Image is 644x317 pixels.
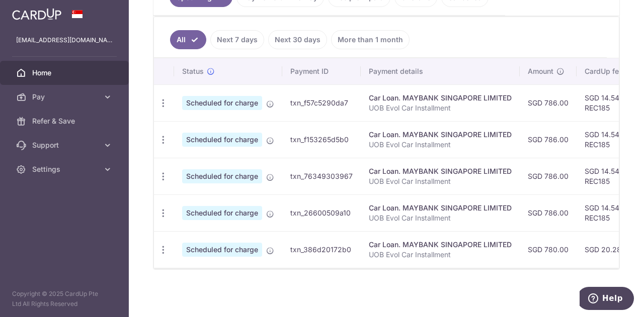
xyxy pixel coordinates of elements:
[282,84,361,121] td: txn_f57c5290da7
[369,103,512,113] p: UOB Evol Car Installment
[577,121,642,158] td: SGD 14.54 REC185
[577,231,642,268] td: SGD 20.28
[182,96,262,110] span: Scheduled for charge
[520,84,577,121] td: SGD 786.00
[577,84,642,121] td: SGD 14.54 REC185
[210,30,264,49] a: Next 7 days
[32,140,99,150] span: Support
[282,194,361,231] td: txn_26600509a10
[32,68,99,78] span: Home
[182,133,262,147] span: Scheduled for charge
[520,194,577,231] td: SGD 786.00
[369,176,512,186] p: UOB Evol Car Installment
[170,30,206,49] a: All
[369,93,512,103] div: Car Loan. MAYBANK SINGAPORE LIMITED
[32,164,99,174] span: Settings
[182,169,262,183] span: Scheduled for charge
[369,140,512,150] p: UOB Evol Car Installment
[182,243,262,257] span: Scheduled for charge
[282,231,361,268] td: txn_386d20172b0
[369,213,512,223] p: UOB Evol Car Installment
[369,166,512,176] div: Car Loan. MAYBANK SINGAPORE LIMITED
[369,240,512,250] div: Car Loan. MAYBANK SINGAPORE LIMITED
[282,58,361,84] th: Payment ID
[520,121,577,158] td: SGD 786.00
[577,194,642,231] td: SGD 14.54 REC185
[369,130,512,140] div: Car Loan. MAYBANK SINGAPORE LIMITED
[585,66,623,76] span: CardUp fee
[182,66,204,76] span: Status
[282,158,361,194] td: txn_76349303967
[32,92,99,102] span: Pay
[528,66,553,76] span: Amount
[16,35,113,45] p: [EMAIL_ADDRESS][DOMAIN_NAME]
[580,287,634,312] iframe: Opens a widget where you can find more information
[369,250,512,260] p: UOB Evol Car Installment
[361,58,520,84] th: Payment details
[12,8,61,20] img: CardUp
[268,30,327,49] a: Next 30 days
[577,158,642,194] td: SGD 14.54 REC185
[520,158,577,194] td: SGD 786.00
[520,231,577,268] td: SGD 780.00
[182,206,262,220] span: Scheduled for charge
[282,121,361,158] td: txn_f153265d5b0
[369,203,512,213] div: Car Loan. MAYBANK SINGAPORE LIMITED
[331,30,410,49] a: More than 1 month
[32,116,99,126] span: Refer & Save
